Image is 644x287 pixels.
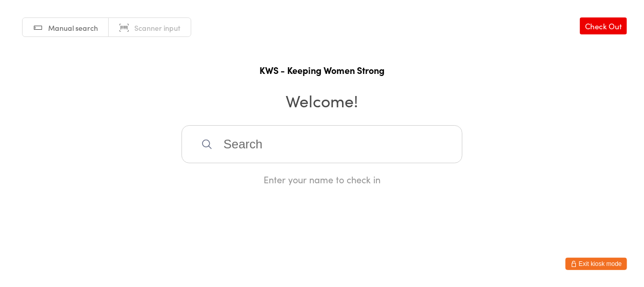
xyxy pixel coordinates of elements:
h2: Welcome! [10,89,634,112]
h1: KWS - Keeping Women Strong [10,64,634,76]
button: Exit kiosk mode [566,258,627,270]
span: Scanner input [134,23,180,33]
input: Search [182,125,462,163]
div: Enter your name to check in [182,173,462,186]
span: Manual search [48,23,98,33]
a: Check Out [580,17,627,34]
